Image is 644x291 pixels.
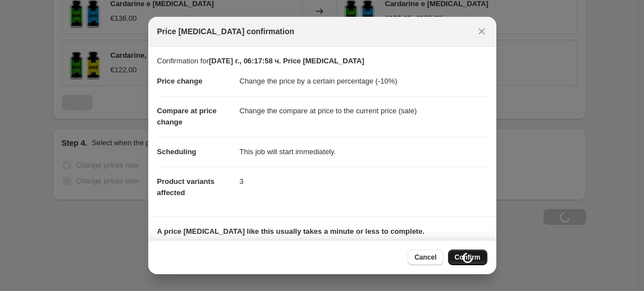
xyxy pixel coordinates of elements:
span: Cancel [414,253,436,262]
button: Close [474,24,490,39]
span: Price change [157,77,203,85]
span: Price [MEDICAL_DATA] confirmation [157,26,295,37]
dd: Change the compare at price to the current price (sale) [240,96,487,126]
p: Confirmation for [157,56,487,67]
dd: 3 [240,167,487,196]
span: Scheduling [157,147,197,156]
span: Compare at price change [157,107,217,126]
button: Cancel [408,250,443,265]
b: [DATE] г., 06:17:58 ч. Price [MEDICAL_DATA] [209,57,364,65]
span: Product variants affected [157,177,215,197]
dd: Change the price by a certain percentage (-10%) [240,67,487,96]
dd: This job will start immediately. [240,137,487,167]
b: A price [MEDICAL_DATA] like this usually takes a minute or less to complete. [157,227,425,235]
